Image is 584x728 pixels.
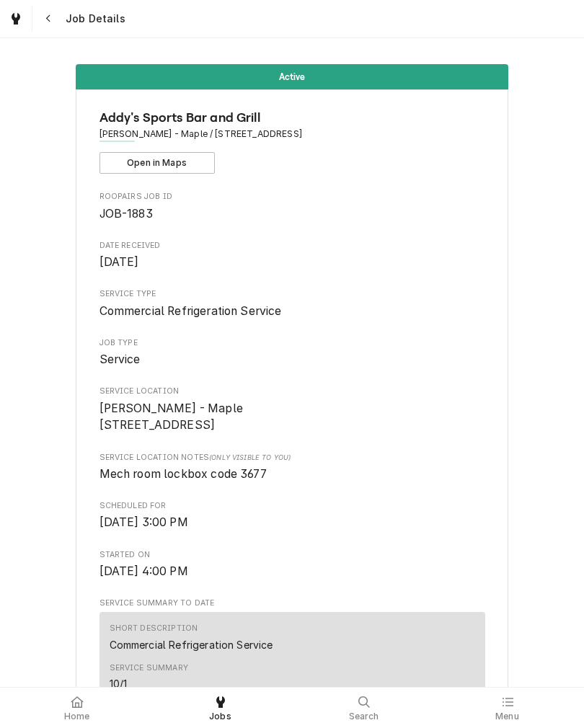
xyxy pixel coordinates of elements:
a: Home [6,691,148,725]
span: Service Location [99,400,485,434]
span: Scheduled For [99,514,485,531]
span: Started On [99,549,485,561]
div: Scheduled For [99,500,485,531]
span: Address [99,128,485,141]
a: Search [293,691,435,725]
span: Commercial Refrigeration Service [99,304,282,318]
span: Scheduled For [99,500,485,512]
span: [DATE] [99,255,139,269]
span: Service Location Notes [99,452,485,463]
div: Client Information [99,108,485,174]
div: Job Type [99,337,485,368]
a: Jobs [149,691,291,725]
span: Service Type [99,288,485,300]
span: [DATE] 3:00 PM [99,515,188,529]
span: Menu [495,711,519,722]
div: Service Type [99,288,485,319]
span: Service Summary To Date [99,598,485,609]
span: [object Object] [99,466,485,483]
div: Commercial Refrigeration Service [110,637,273,652]
span: Home [64,711,90,722]
span: Name [99,108,485,128]
span: Started On [99,563,485,580]
span: Job Details [61,12,125,26]
div: Service Summary [110,662,188,674]
span: [DATE] 4:00 PM [99,564,188,578]
span: Date Received [99,240,485,252]
div: Date Received [99,240,485,271]
div: Roopairs Job ID [99,191,485,222]
span: (Only Visible to You) [209,453,291,461]
span: Service [99,352,141,366]
span: Mech room lockbox code 3677 [99,467,267,481]
a: Go to Jobs [3,6,29,32]
div: Short Description [110,623,198,634]
div: Service Location [99,386,485,434]
span: Roopairs Job ID [99,205,485,223]
span: Service Location [99,386,485,397]
div: Status [76,64,508,89]
a: Menu [436,691,578,725]
span: Roopairs Job ID [99,191,485,203]
button: Open in Maps [99,152,215,174]
button: Navigate back [35,6,61,32]
span: JOB-1883 [99,207,153,221]
span: Search [349,711,379,722]
div: 10/1 Beer WIC warm. Evaporator 70% covered in ice. Cleared ice and watched unit cool into 30s. Pr... [110,676,475,722]
div: [object Object] [99,452,485,483]
span: [PERSON_NAME] - Maple [STREET_ADDRESS] [99,401,243,432]
span: Job Type [99,351,485,368]
span: Active [279,72,306,81]
span: Job Type [99,337,485,349]
span: Jobs [209,711,231,722]
span: Date Received [99,254,485,271]
div: Started On [99,549,485,580]
span: Service Type [99,303,485,320]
